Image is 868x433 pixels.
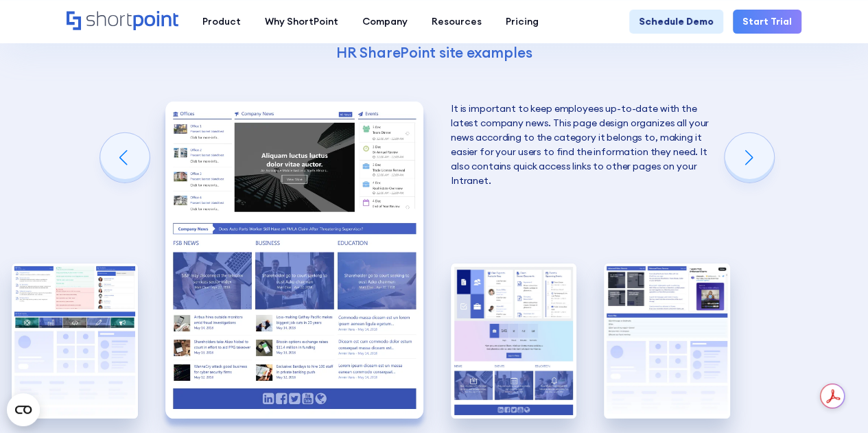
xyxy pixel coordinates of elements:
[350,10,419,34] a: Company
[362,14,408,29] div: Company
[7,393,40,426] button: Open CMP widget
[506,14,539,29] div: Pricing
[725,133,774,183] div: Next slide
[164,43,705,62] h4: HR SharePoint site examples
[67,11,178,32] a: Home
[604,264,729,418] div: 5 / 5
[165,102,423,419] div: 3 / 5
[432,14,482,29] div: Resources
[265,14,338,29] div: Why ShortPoint
[12,264,137,418] img: Internal SharePoint site example for company policy
[253,10,350,34] a: Why ShortPoint
[604,264,729,418] img: Internal SharePoint site example for knowledge base
[799,367,868,433] iframe: Chat Widget
[12,264,137,418] div: 2 / 5
[451,102,709,188] p: It is important to keep employees up-to-date with the latest company news. This page design organ...
[629,10,723,34] a: Schedule Demo
[733,10,801,34] a: Start Trial
[451,264,576,418] div: 4 / 5
[451,264,576,418] img: HR SharePoint site example for documents
[190,10,253,34] a: Product
[100,133,150,183] div: Previous slide
[419,10,493,34] a: Resources
[202,14,241,29] div: Product
[165,102,423,419] img: SharePoint Communication site example for news
[493,10,550,34] a: Pricing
